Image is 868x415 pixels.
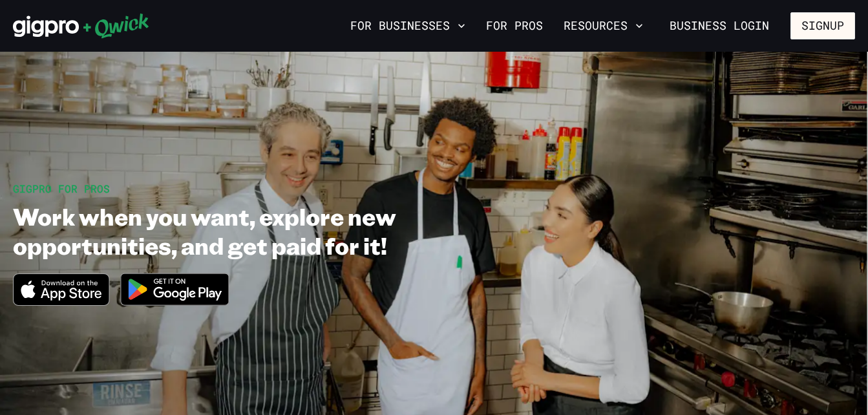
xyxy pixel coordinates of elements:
h1: Work when you want, explore new opportunities, and get paid for it! [13,202,518,260]
button: Resources [558,15,648,37]
button: Signup [790,12,855,39]
button: For Businesses [345,15,471,37]
a: Download on the App Store [13,295,110,308]
a: For Pros [481,15,548,37]
a: Business Login [659,12,780,39]
span: GIGPRO FOR PROS [13,182,110,195]
img: Get it on Google Play [112,265,238,314]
